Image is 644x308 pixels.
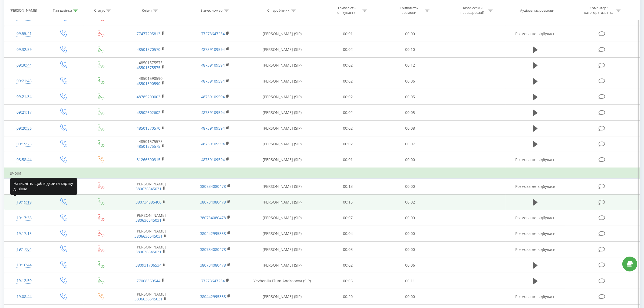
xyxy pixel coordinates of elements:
[200,263,226,268] a: 380734080478
[137,144,160,149] a: 48501575575
[118,136,183,152] td: 48501575575
[317,89,379,105] td: 00:02
[317,57,379,73] td: 00:02
[379,273,441,289] td: 00:11
[394,6,423,15] div: Тривалість розмови
[137,65,160,70] a: 48501575575
[201,31,225,36] a: 77273647234
[247,226,317,241] td: [PERSON_NAME] (SIP)
[137,126,160,131] a: 48501570570
[317,289,379,304] td: 00:20
[317,273,379,289] td: 00:06
[134,296,163,302] a: 3806636545031
[520,8,554,12] div: Аудіозапис розмови
[137,94,160,99] a: 48785200003
[10,178,77,195] div: Натисніть, щоб відкрити картку дзвінка
[317,120,379,136] td: 00:02
[379,136,441,152] td: 00:07
[201,47,225,52] a: 48739109594
[379,42,441,57] td: 00:10
[10,107,38,118] div: 09:21:17
[10,197,38,208] div: 19:19:19
[142,8,152,12] div: Клієнт
[247,273,317,289] td: Yevheniia Plum Andropova (SIP)
[247,73,317,89] td: [PERSON_NAME] (SIP)
[247,194,317,210] td: [PERSON_NAME] (SIP)
[379,89,441,105] td: 00:05
[247,289,317,304] td: [PERSON_NAME] (SIP)
[118,242,183,257] td: [PERSON_NAME]
[201,126,225,131] a: 48739109594
[515,215,555,220] span: Розмова не відбулась
[137,278,160,283] a: 77008369544
[247,120,317,136] td: [PERSON_NAME] (SIP)
[247,242,317,257] td: [PERSON_NAME] (SIP)
[201,110,225,115] a: 48739109594
[200,184,226,189] a: 380734080478
[247,42,317,57] td: [PERSON_NAME] (SIP)
[317,210,379,226] td: 00:07
[10,8,37,12] div: [PERSON_NAME]
[379,210,441,226] td: 00:00
[379,152,441,168] td: 00:00
[201,15,225,21] a: 77273647234
[201,278,225,283] a: 77273647234
[10,260,38,270] div: 19:16:44
[201,94,225,99] a: 48739109594
[515,157,555,162] span: Розмова не відбулась
[379,226,441,241] td: 00:00
[136,199,161,205] a: 380734885400
[10,76,38,86] div: 09:21:45
[200,8,223,12] div: Бізнес номер
[118,210,183,226] td: [PERSON_NAME]
[247,57,317,73] td: [PERSON_NAME] (SIP)
[118,57,183,73] td: 48501575575
[10,91,38,102] div: 09:21:34
[94,8,105,12] div: Статус
[137,15,160,21] a: 77477295813
[515,15,555,21] span: Розмова не відбулась
[10,213,38,223] div: 19:17:38
[458,6,487,15] div: Назва схеми переадресації
[317,105,379,120] td: 00:02
[10,291,38,302] div: 19:08:44
[515,31,555,36] span: Розмова не відбулась
[379,257,441,273] td: 00:06
[379,26,441,42] td: 00:00
[515,294,555,299] span: Розмова не відбулась
[10,276,38,286] div: 19:12:50
[10,244,38,255] div: 19:17:04
[515,184,555,189] span: Розмова не відбулась
[267,8,290,12] div: Співробітник
[134,234,163,239] a: 3806636545031
[332,6,361,15] div: Тривалість очікування
[317,42,379,57] td: 00:02
[317,152,379,168] td: 00:01
[379,179,441,194] td: 00:00
[247,257,317,273] td: [PERSON_NAME] (SIP)
[317,73,379,89] td: 00:02
[10,155,38,165] div: 08:58:44
[583,6,615,15] div: Коментар/категорія дзвінка
[317,136,379,152] td: 00:02
[379,194,441,210] td: 00:02
[317,194,379,210] td: 00:15
[136,263,161,268] a: 380931706534
[53,8,72,12] div: Тип дзвінка
[200,199,226,205] a: 380734080478
[200,247,226,252] a: 380734080478
[379,289,441,304] td: 00:00
[201,63,225,68] a: 48739109594
[136,186,161,191] a: 380636545031
[247,152,317,168] td: [PERSON_NAME] (SIP)
[137,47,160,52] a: 48501570570
[118,73,183,89] td: 48501590590
[10,139,38,149] div: 09:19:25
[136,249,161,254] a: 380636545031
[317,226,379,241] td: 00:04
[137,157,160,162] a: 31266690315
[137,31,160,36] a: 77477295813
[515,231,555,236] span: Розмова не відбулась
[201,141,225,146] a: 48739109594
[317,242,379,257] td: 00:03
